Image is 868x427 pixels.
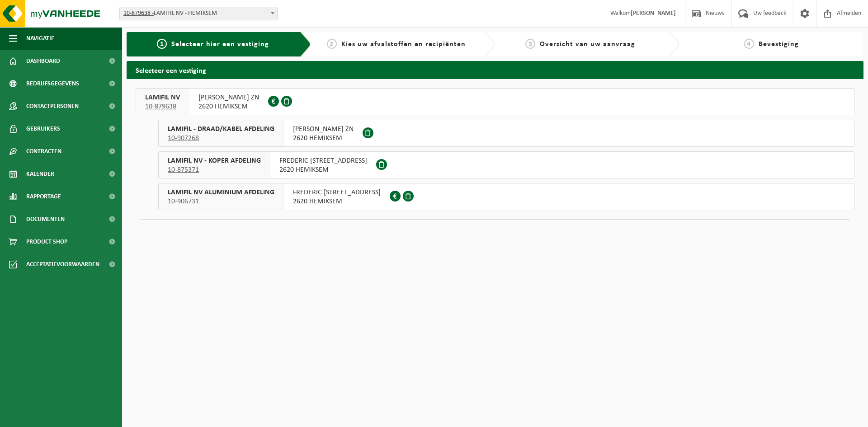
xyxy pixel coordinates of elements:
span: Selecteer hier een vestiging [171,41,269,48]
span: Kalender [26,163,54,185]
tcxspan: Call 10-879638 via 3CX [145,103,176,110]
button: LAMIFIL - DRAAD/KABEL AFDELING 10-907268 [PERSON_NAME] ZN2620 HEMIKSEM [158,120,854,147]
span: [PERSON_NAME] ZN [293,125,354,134]
tcxspan: Call 10-906731 via 3CX [168,198,199,205]
strong: [PERSON_NAME] [631,10,676,17]
button: LAMIFIL NV 10-879638 [PERSON_NAME] ZN2620 HEMIKSEM [136,88,854,115]
span: Gebruikers [26,117,60,140]
span: Documenten [26,208,65,230]
span: Overzicht van uw aanvraag [540,41,635,48]
span: LAMIFIL NV ALUMINIUM AFDELING [168,188,274,197]
span: Product Shop [26,230,67,253]
span: 2620 HEMIKSEM [293,134,354,143]
span: 4 [744,39,754,49]
span: Bevestiging [759,41,799,48]
span: Bedrijfsgegevens [26,72,79,95]
span: 10-879638 - LAMIFIL NV - HEMIKSEM [119,7,278,20]
span: 3 [525,39,535,49]
tcxspan: Call 10-879638 - via 3CX [123,10,154,17]
span: LAMIFIL NV [145,93,180,102]
span: Kies uw afvalstoffen en recipiënten [341,41,466,48]
span: 10-879638 - LAMIFIL NV - HEMIKSEM [120,7,277,20]
span: 2620 HEMIKSEM [279,165,367,174]
span: 2620 HEMIKSEM [198,102,259,111]
span: 2 [327,39,337,49]
span: Rapportage [26,185,61,208]
tcxspan: Call 10-875371 via 3CX [168,166,199,174]
span: LAMIFIL - DRAAD/KABEL AFDELING [168,125,274,134]
span: Contactpersonen [26,95,79,117]
button: LAMIFIL NV - KOPER AFDELING 10-875371 FREDERIC [STREET_ADDRESS]2620 HEMIKSEM [158,151,854,178]
tcxspan: Call 10-907268 via 3CX [168,135,199,142]
span: FREDERIC [STREET_ADDRESS] [293,188,381,197]
span: Acceptatievoorwaarden [26,253,99,276]
span: Contracten [26,140,61,163]
span: Navigatie [26,27,54,50]
span: FREDERIC [STREET_ADDRESS] [279,156,367,165]
button: LAMIFIL NV ALUMINIUM AFDELING 10-906731 FREDERIC [STREET_ADDRESS]2620 HEMIKSEM [158,183,854,210]
span: 1 [157,39,167,49]
span: Dashboard [26,50,60,72]
span: [PERSON_NAME] ZN [198,93,259,102]
span: LAMIFIL NV - KOPER AFDELING [168,156,261,165]
span: 2620 HEMIKSEM [293,197,381,206]
h2: Selecteer een vestiging [127,61,863,79]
